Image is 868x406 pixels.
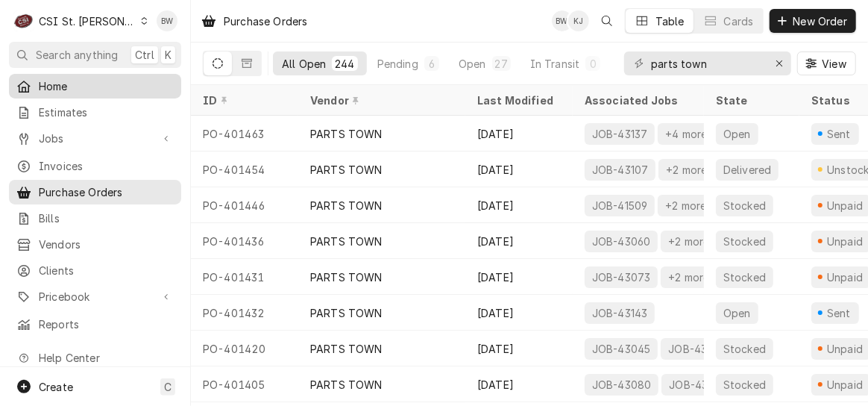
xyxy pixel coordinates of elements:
div: [DATE] [465,295,573,331]
a: Purchase Orders [9,180,181,204]
div: Ken Jiricek's Avatar [568,10,589,31]
a: Home [9,74,181,99]
div: PO-401463 [191,116,298,152]
div: +2 more [664,198,708,213]
span: Vendors [39,237,174,252]
div: Stocked [722,234,767,249]
div: JOB-43107 [591,162,650,178]
div: Open [459,56,486,72]
div: JOB-43137 [591,126,649,142]
div: +2 more [667,234,711,249]
div: In Transit [530,56,580,72]
div: Delivered [722,162,773,178]
span: Reports [39,316,174,332]
div: Unpaid [825,377,865,393]
div: [DATE] [465,152,573,187]
div: PARTS TOWN [310,305,383,321]
div: ID [203,93,283,108]
div: +2 more [664,162,708,178]
span: Search anything [36,47,118,63]
div: PARTS TOWN [310,341,383,357]
span: Purchase Orders [39,184,174,200]
div: [DATE] [465,331,573,366]
div: +2 more [667,269,711,285]
div: Stocked [722,269,767,285]
span: Create [39,381,73,393]
div: PARTS TOWN [310,198,383,213]
div: 0 [588,56,597,72]
div: Unpaid [825,341,865,357]
div: JOB-43106 [667,341,725,357]
a: Go to Pricebook [9,284,181,309]
div: C [13,10,34,31]
div: PARTS TOWN [310,162,383,178]
span: C [164,379,172,395]
div: CSI St. Louis's Avatar [13,10,34,31]
div: 6 [427,56,436,72]
div: Unpaid [825,269,865,285]
div: +4 more [664,126,708,142]
div: KJ [568,10,589,31]
div: [DATE] [465,223,573,259]
span: Jobs [39,131,151,146]
div: PO-401432 [191,295,298,331]
span: Help Center [39,350,172,366]
div: 27 [495,56,508,72]
div: State [716,93,787,108]
span: Ctrl [135,47,154,63]
div: JOB-43080 [591,377,652,393]
span: Home [39,78,174,94]
span: Invoices [39,158,174,174]
div: JOB-43073 [591,269,652,285]
div: Unpaid [825,234,865,249]
div: Table [655,13,685,29]
div: PO-401446 [191,187,298,223]
div: PO-401454 [191,152,298,187]
a: Reports [9,312,181,337]
div: PARTS TOWN [310,234,383,249]
div: BW [157,10,177,31]
button: Search anythingCtrlK [9,42,181,68]
div: BW [552,10,573,31]
div: PARTS TOWN [310,126,383,142]
div: Associated Jobs [585,93,692,108]
input: Keyword search [651,51,763,75]
span: K [165,47,172,63]
div: Vendor [310,93,450,108]
div: JOB-43060 [591,234,652,249]
div: 244 [335,56,354,72]
div: Stocked [722,198,767,213]
button: New Order [770,9,856,33]
div: PO-401431 [191,259,298,295]
div: Open [722,305,752,321]
div: PO-401420 [191,331,298,366]
span: New Order [790,13,850,29]
div: [DATE] [465,116,573,152]
div: CSI St. [PERSON_NAME] [39,13,136,29]
div: [DATE] [465,187,573,223]
span: View [819,56,849,72]
div: Unpaid [825,198,865,213]
div: Sent [825,126,853,142]
div: [DATE] [465,259,573,295]
div: PO-401405 [191,366,298,402]
a: Clients [9,258,181,283]
div: Brad Wicks's Avatar [157,10,177,31]
div: JOB-41509 [591,198,649,213]
span: Bills [39,210,174,226]
button: Open search [595,9,619,33]
button: Erase input [767,51,791,75]
div: PARTS TOWN [310,377,383,393]
a: Go to Help Center [9,346,181,370]
div: Pending [377,56,418,72]
div: Stocked [722,341,767,357]
a: Vendors [9,232,181,257]
div: Sent [825,305,853,321]
div: Stocked [722,377,767,393]
div: Cards [724,13,754,29]
div: All Open [282,56,326,72]
div: JOB-43108 [667,377,726,393]
span: Estimates [39,104,174,120]
div: JOB-43143 [591,305,649,321]
span: Clients [39,263,174,278]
